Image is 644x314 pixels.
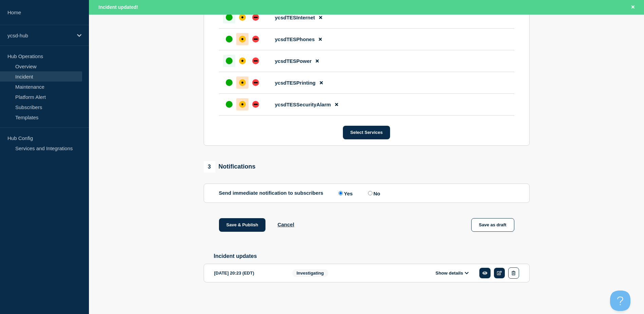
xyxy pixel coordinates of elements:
[343,126,390,139] button: Select Services
[434,270,471,276] button: Show details
[226,14,233,21] div: up
[204,161,256,173] div: Notifications
[252,57,259,64] div: down
[239,36,246,42] div: affected
[239,101,246,108] div: affected
[239,14,246,21] div: affected
[366,190,380,196] label: No
[239,57,246,64] div: affected
[204,161,215,173] span: 3
[275,80,316,86] span: ycsdTESPrinting
[239,79,246,86] div: affected
[275,15,315,20] span: ycsdTESInternet
[226,101,233,108] div: up
[471,218,514,232] button: Save as draft
[98,4,138,10] span: Incident updated!
[292,269,328,277] span: Investigating
[252,36,259,42] div: down
[277,222,294,227] button: Cancel
[226,79,233,86] div: up
[629,3,637,11] button: Close banner
[610,291,630,311] iframe: Help Scout Beacon - Open
[338,191,343,195] input: Yes
[252,101,259,108] div: down
[219,190,514,196] div: Send immediate notification to subscribers
[252,79,259,86] div: down
[219,190,324,196] p: Send immediate notification to subscribers
[275,58,312,64] span: ycsdTESPower
[226,36,233,42] div: up
[7,33,73,38] p: ycsd-hub
[368,191,372,195] input: No
[226,57,233,64] div: up
[214,253,530,259] h2: Incident updates
[219,218,266,232] button: Save & Publish
[275,36,315,42] span: ycsdTESPhones
[275,102,331,107] span: ycsdTESSecurityAlarm
[214,267,282,279] div: [DATE] 20:23 (EDT)
[337,190,353,196] label: Yes
[252,14,259,21] div: down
